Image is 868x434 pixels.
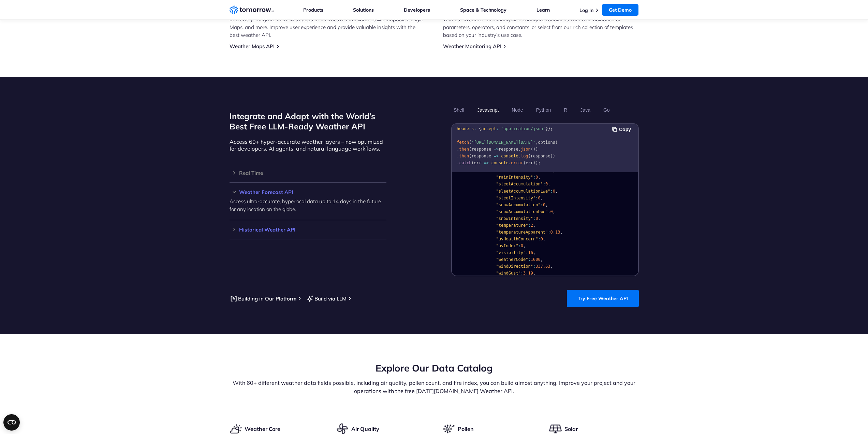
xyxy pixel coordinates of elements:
[459,147,469,152] span: then
[520,154,528,158] span: log
[496,189,550,194] span: "sleetAccumulationLwe"
[469,140,471,145] span: (
[230,5,274,15] a: Home link
[513,120,526,124] span: 'GET'
[469,120,486,124] span: options
[230,227,386,232] div: Historical Weather API
[533,147,535,152] span: )
[535,216,538,221] span: 0
[518,243,520,248] span: :
[612,126,633,133] button: Copy
[469,147,471,152] span: (
[496,202,540,207] span: "snowAccumulation"
[530,223,533,228] span: 2
[548,209,550,214] span: :
[303,7,323,13] a: Products
[496,182,543,186] span: "sleetAccumulation"
[528,250,533,255] span: 16
[538,140,555,145] span: options
[548,230,550,235] span: :
[548,126,553,131] span: };
[471,140,535,145] span: '[URL][DOMAIN_NAME][DATE]'
[404,7,430,13] a: Developers
[460,7,506,13] a: Space & Technology
[457,120,469,124] span: const
[526,160,533,165] span: err
[457,160,459,165] span: .
[501,126,545,131] span: 'application/json'
[508,160,511,165] span: .
[496,257,528,262] span: "weatherCode"
[523,160,526,165] span: (
[230,190,386,195] div: Weather Forecast API
[535,140,538,145] span: ,
[535,147,538,152] span: )
[496,126,498,131] span: :
[533,271,535,276] span: ,
[457,154,459,158] span: .
[550,154,553,158] span: )
[533,264,535,269] span: :
[601,104,612,116] button: Go
[526,120,528,124] span: ,
[245,425,280,433] h3: Weather Core
[496,175,533,180] span: "rainIntensity"
[230,43,275,50] a: Weather Maps API
[230,379,639,395] p: With 60+ different weather data fields possible, including air quality, pollen count, and fire in...
[496,264,533,269] span: "windDirection"
[459,154,469,158] span: then
[530,147,533,152] span: (
[543,237,545,241] span: ,
[443,43,501,50] a: Weather Monitoring API
[523,243,526,248] span: ,
[548,182,550,186] span: ,
[457,147,459,152] span: .
[481,126,496,131] span: accept
[564,425,578,433] h3: Solar
[3,414,20,431] button: Open CMP widget
[540,196,543,200] span: ,
[491,160,509,165] span: console
[550,189,553,194] span: :
[474,126,476,131] span: :
[533,160,535,165] span: )
[538,175,540,180] span: ,
[491,120,494,124] span: {
[496,230,548,235] span: "temperatureApparent"
[494,120,508,124] span: method
[553,189,555,194] span: 0
[533,216,535,221] span: :
[458,425,474,433] h3: Pollen
[535,196,538,200] span: :
[550,264,553,269] span: ,
[474,160,481,165] span: err
[523,271,533,276] span: 3.19
[538,196,540,200] span: 0
[528,154,530,158] span: (
[578,104,593,116] button: Java
[486,120,488,124] span: =
[496,250,526,255] span: "visibility"
[602,4,638,16] a: Get Demo
[543,182,545,186] span: :
[545,202,548,207] span: ,
[496,223,528,228] span: "temperature"
[540,257,543,262] span: ,
[471,160,474,165] span: (
[536,7,550,13] a: Learn
[509,104,525,116] button: Node
[306,294,347,303] a: Build via LLM
[520,243,523,248] span: 0
[533,223,535,228] span: ,
[555,140,558,145] span: )
[560,230,562,235] span: ,
[457,126,474,131] span: headers
[550,230,560,235] span: 0.13
[530,154,550,158] span: response
[451,104,467,116] button: Shell
[479,126,481,131] span: {
[533,250,535,255] span: ,
[543,202,545,207] span: 0
[501,154,518,158] span: console
[484,160,488,165] span: =>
